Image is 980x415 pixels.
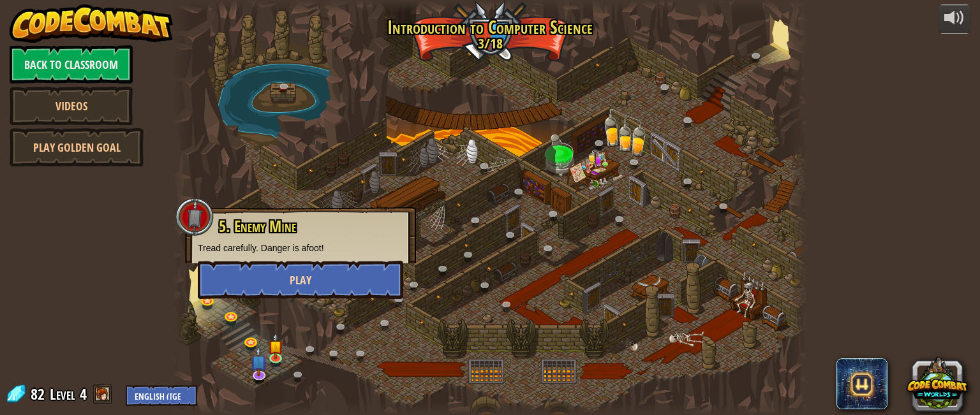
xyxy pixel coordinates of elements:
span: 82 [31,384,48,404]
span: 5. Enemy Mine [219,215,296,237]
button: Adjust volume [939,4,970,34]
img: CodeCombat - Learn how to code by playing a game [10,4,173,43]
a: Play Golden Goal [10,128,144,166]
span: 4 [80,384,87,404]
a: Videos [10,87,133,125]
img: level-banner-unstarted-subscriber.png [251,346,268,376]
a: Back to Classroom [10,45,133,84]
img: level-banner-started.png [268,333,283,360]
span: Level [50,384,75,405]
button: Play [198,261,403,299]
span: Play [290,272,311,288]
p: Tread carefully. Danger is afoot! [198,242,403,254]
